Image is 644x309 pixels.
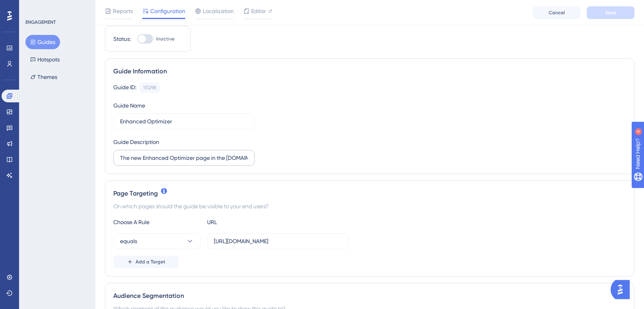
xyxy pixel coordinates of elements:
button: Save [587,6,634,19]
input: Type your Guide’s Description here [120,154,248,162]
button: Cancel [533,6,580,19]
div: 4 [55,4,58,10]
span: Need Help? [19,2,50,12]
span: Configuration [150,6,185,16]
div: URL [207,217,295,227]
div: Page Targeting [113,189,626,198]
div: Guide Information [113,67,626,76]
input: yourwebsite.com/path [214,237,342,246]
div: Choose A Rule [113,217,201,227]
span: Inactive [156,36,175,42]
button: Themes [25,70,62,84]
button: equals [113,233,201,249]
span: Add a Target [136,259,165,265]
button: Guides [25,35,60,49]
span: Editor [251,6,266,16]
span: Reports [113,6,133,16]
span: Save [605,10,616,16]
span: Cancel [549,10,565,16]
div: Guide Name [113,101,145,110]
div: Status: [113,34,131,44]
iframe: UserGuiding AI Assistant Launcher [611,278,634,301]
span: equals [120,236,137,246]
div: On which pages should the guide be visible to your end users? [113,202,626,211]
button: Add a Target [113,255,179,268]
div: Audience Segmentation [113,291,626,301]
div: Guide Description [113,137,159,147]
div: Guide ID: [113,83,136,93]
input: Type your Guide’s Name here [120,117,248,126]
div: ENGAGEMENT [25,19,56,25]
button: Hotspots [25,52,64,67]
span: Localization [203,6,234,16]
div: 151298 [143,84,156,91]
